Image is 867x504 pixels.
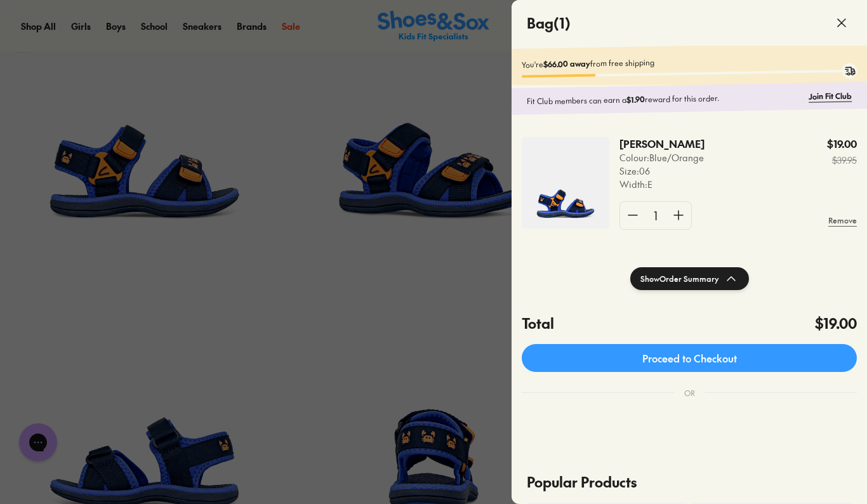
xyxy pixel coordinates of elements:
p: $19.00 [827,137,857,151]
div: OR [674,377,705,409]
p: Colour: Blue/Orange [619,151,705,164]
img: 4-503436.jpg [522,137,609,229]
h4: $19.00 [815,313,857,334]
button: Open gorgias live chat [6,4,44,43]
s: $39.95 [827,154,857,167]
p: Size : 06 [619,164,705,178]
b: $1.90 [626,94,645,105]
a: Proceed to Checkout [522,344,857,372]
p: You're from free shipping [522,53,857,70]
h4: Total [522,313,554,334]
a: Join Fit Club [809,90,852,102]
p: [PERSON_NAME] [619,137,687,151]
p: Width : E [619,178,705,191]
p: Fit Club members can earn a reward for this order. [527,91,804,107]
b: $66.00 away [543,58,590,69]
button: ShowOrder Summary [630,267,749,290]
h4: Bag ( 1 ) [527,13,571,34]
p: Popular Products [527,461,852,503]
iframe: PayPal-paypal [522,424,857,458]
div: 1 [645,202,666,229]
